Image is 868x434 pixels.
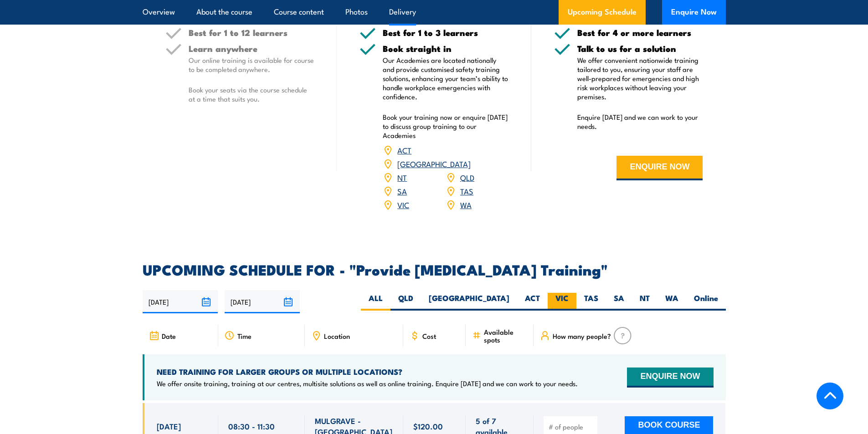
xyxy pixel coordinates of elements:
[632,293,657,311] label: NT
[143,263,726,276] h2: UPCOMING SCHEDULE FOR - "Provide [MEDICAL_DATA] Training"
[413,421,443,431] span: $120.00
[189,85,314,103] p: Book your seats via the course schedule at a time that suits you.
[143,290,218,313] input: From date
[157,421,181,431] span: [DATE]
[225,290,300,313] input: To date
[577,56,703,101] p: We offer convenient nationwide training tailored to you, ensuring your staff are well-prepared fo...
[397,185,407,196] a: SA
[460,172,474,183] a: QLD
[577,28,703,37] h5: Best for 4 or more learners
[616,156,703,180] button: ENQUIRE NOW
[517,293,548,311] label: ACT
[397,144,411,155] a: ACT
[383,28,508,37] h5: Best for 1 to 3 learners
[189,44,314,53] h5: Learn anywhere
[627,368,713,388] button: ENQUIRE NOW
[422,332,436,340] span: Cost
[657,293,686,311] label: WA
[460,199,472,210] a: WA
[189,28,314,37] h5: Best for 1 to 12 learners
[460,185,473,196] a: TAS
[421,293,517,311] label: [GEOGRAPHIC_DATA]
[324,332,350,340] span: Location
[397,172,407,183] a: NT
[383,112,508,140] p: Book your training now or enquire [DATE] to discuss group training to our Academies
[189,56,314,74] p: Our online training is available for course to be completed anywhere.
[576,293,606,311] label: TAS
[397,158,471,169] a: [GEOGRAPHIC_DATA]
[162,332,176,340] span: Date
[549,422,594,431] input: # of people
[361,293,390,311] label: ALL
[390,293,421,311] label: QLD
[157,379,578,388] p: We offer onsite training, training at our centres, multisite solutions as well as online training...
[606,293,632,311] label: SA
[397,199,409,210] a: VIC
[553,332,611,340] span: How many people?
[383,56,508,101] p: Our Academies are located nationally and provide customised safety training solutions, enhancing ...
[383,44,508,53] h5: Book straight in
[548,293,576,311] label: VIC
[577,112,703,131] p: Enquire [DATE] and we can work to your needs.
[484,328,527,343] span: Available spots
[577,44,703,53] h5: Talk to us for a solution
[228,421,275,431] span: 08:30 - 11:30
[237,332,252,340] span: Time
[157,367,578,377] h4: NEED TRAINING FOR LARGER GROUPS OR MULTIPLE LOCATIONS?
[686,293,726,311] label: Online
